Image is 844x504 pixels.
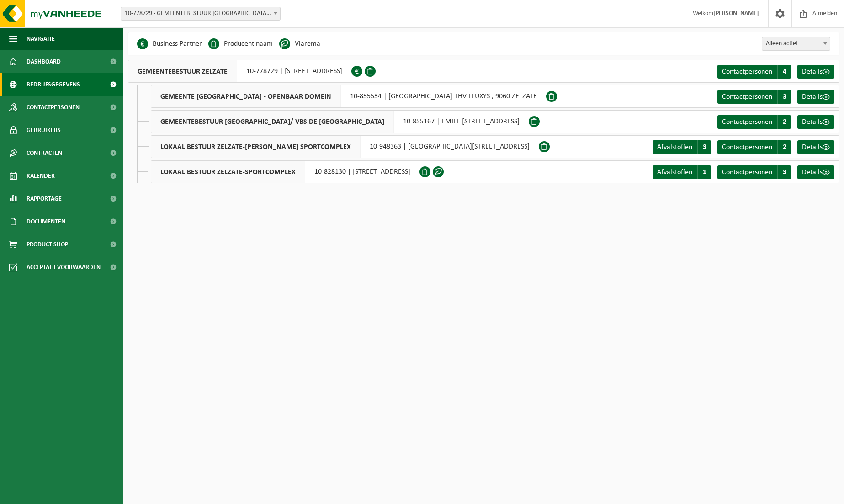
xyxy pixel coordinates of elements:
[713,10,759,17] strong: [PERSON_NAME]
[797,140,834,154] a: Details
[802,93,823,101] span: Details
[653,140,711,154] a: Afvalstoffen 3
[128,60,237,82] span: GEMEENTEBESTUUR ZELZATE
[717,65,791,79] a: Contactpersonen 4
[27,119,61,142] span: Gebruikers
[279,37,320,51] li: Vlarema
[797,90,834,104] a: Details
[777,140,791,154] span: 2
[717,165,791,179] a: Contactpersonen 3
[802,68,823,75] span: Details
[151,110,529,133] div: 10-855167 | EMIEL [STREET_ADDRESS]
[717,115,791,129] a: Contactpersonen 2
[27,187,62,210] span: Rapportage
[151,111,394,133] span: GEMEENTEBESTUUR [GEOGRAPHIC_DATA]/ VBS DE [GEOGRAPHIC_DATA]
[27,142,62,164] span: Contracten
[151,85,546,108] div: 10-855534 | [GEOGRAPHIC_DATA] THV FLUXYS , 9060 ZELZATE
[717,90,791,104] a: Contactpersonen 3
[128,60,351,83] div: 10-778729 | [STREET_ADDRESS]
[151,85,341,107] span: GEMEENTE [GEOGRAPHIC_DATA] - OPENBAAR DOMEIN
[797,65,834,79] a: Details
[697,140,711,154] span: 3
[27,50,61,73] span: Dashboard
[802,143,823,151] span: Details
[797,115,834,129] a: Details
[722,143,772,151] span: Contactpersonen
[722,169,772,176] span: Contactpersonen
[777,90,791,104] span: 3
[27,27,55,50] span: Navigatie
[151,160,419,183] div: 10-828130 | [STREET_ADDRESS]
[802,169,823,176] span: Details
[121,7,280,20] span: 10-778729 - GEMEENTEBESTUUR ZELZATE - ZELZATE
[27,256,101,279] span: Acceptatievoorwaarden
[27,96,80,119] span: Contactpersonen
[653,165,711,179] a: Afvalstoffen 1
[151,136,361,158] span: LOKAAL BESTUUR ZELZATE-[PERSON_NAME] SPORTCOMPLEX
[657,169,692,176] span: Afvalstoffen
[777,165,791,179] span: 3
[657,143,692,151] span: Afvalstoffen
[722,93,772,101] span: Contactpersonen
[762,37,830,50] span: Alleen actief
[722,68,772,75] span: Contactpersonen
[717,140,791,154] a: Contactpersonen 2
[722,118,772,126] span: Contactpersonen
[27,164,55,187] span: Kalender
[797,165,834,179] a: Details
[208,37,273,51] li: Producent naam
[121,7,281,21] span: 10-778729 - GEMEENTEBESTUUR ZELZATE - ZELZATE
[777,115,791,129] span: 2
[762,37,830,51] span: Alleen actief
[151,135,539,158] div: 10-948363 | [GEOGRAPHIC_DATA][STREET_ADDRESS]
[27,210,65,233] span: Documenten
[27,73,80,96] span: Bedrijfsgegevens
[697,165,711,179] span: 1
[27,233,68,256] span: Product Shop
[151,161,305,183] span: LOKAAL BESTUUR ZELZATE-SPORTCOMPLEX
[777,65,791,79] span: 4
[802,118,823,126] span: Details
[137,37,202,51] li: Business Partner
